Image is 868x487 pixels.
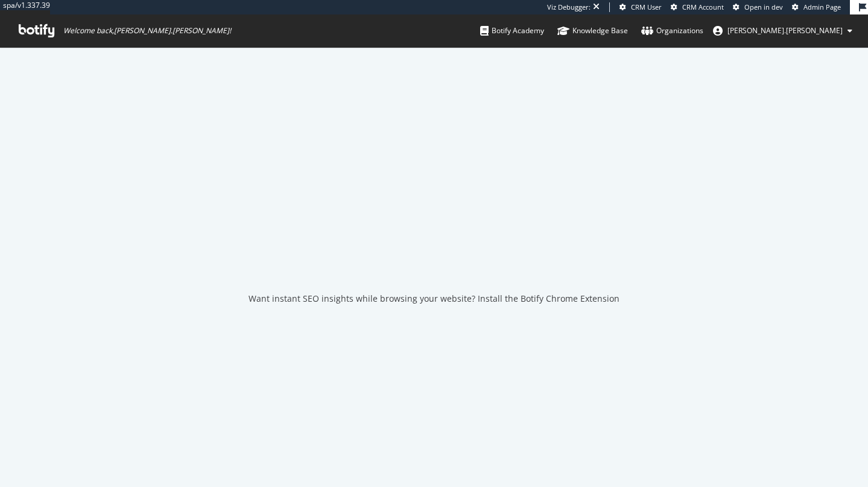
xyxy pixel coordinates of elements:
span: Welcome back, [PERSON_NAME].[PERSON_NAME] ! [63,26,231,36]
a: Admin Page [792,2,841,12]
a: Organizations [641,14,703,47]
a: CRM User [619,2,662,12]
div: Organizations [641,25,703,37]
a: CRM Account [671,2,724,12]
a: Open in dev [733,2,783,12]
a: Botify Academy [480,14,544,47]
span: CRM Account [682,2,724,11]
div: Knowledge Base [557,25,628,37]
span: Open in dev [744,2,783,11]
span: Admin Page [803,2,841,11]
span: CRM User [631,2,662,11]
div: Botify Academy [480,25,544,37]
span: jessica.jordan [727,25,843,36]
div: Want instant SEO insights while browsing your website? Install the Botify Chrome Extension [249,293,619,305]
a: Knowledge Base [557,14,628,47]
button: [PERSON_NAME].[PERSON_NAME] [703,21,862,40]
div: Viz Debugger: [547,2,591,12]
div: animation [391,230,478,273]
